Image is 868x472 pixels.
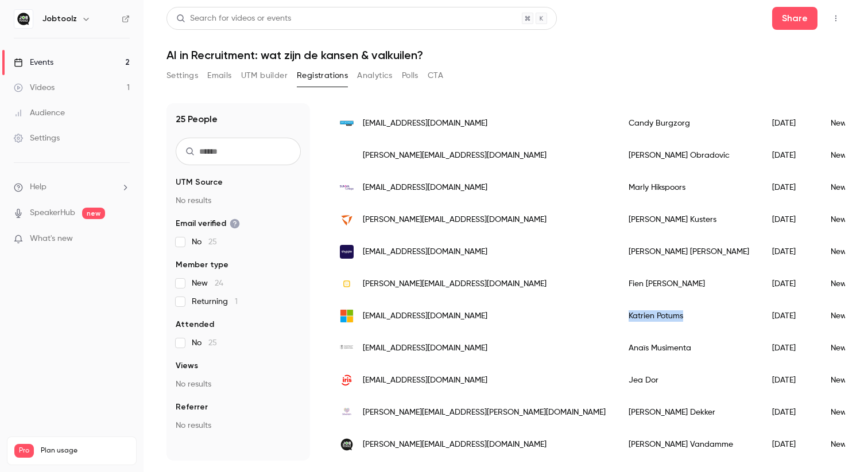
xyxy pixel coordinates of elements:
[176,401,208,413] span: Referrer
[363,310,487,322] span: [EMAIL_ADDRESS][DOMAIN_NAME]
[42,13,77,25] h6: Jobtoolz
[207,67,231,85] button: Emails
[761,300,819,332] div: [DATE]
[30,181,46,193] span: Help
[340,213,354,227] img: tools2grow.nl
[176,112,218,126] h1: 25 People
[357,67,393,85] button: Analytics
[617,236,761,268] div: [PERSON_NAME] [PERSON_NAME]
[14,181,130,193] li: help-dropdown-opener
[761,236,819,268] div: [DATE]
[363,150,547,162] span: [PERSON_NAME][EMAIL_ADDRESS][DOMAIN_NAME]
[30,233,73,245] span: What's new
[176,420,301,431] p: No results
[363,375,487,387] span: [EMAIL_ADDRESS][DOMAIN_NAME]
[761,107,819,139] div: [DATE]
[297,67,348,85] button: Registrations
[176,13,291,25] div: Search for videos or events
[363,439,547,451] span: [PERSON_NAME][EMAIL_ADDRESS][DOMAIN_NAME]
[340,116,354,130] img: implacement.nl
[340,373,354,387] img: iris.be
[235,298,238,306] span: 1
[363,407,606,419] span: [PERSON_NAME][EMAIL_ADDRESS][PERSON_NAME][DOMAIN_NAME]
[617,268,761,300] div: Fien [PERSON_NAME]
[617,428,761,461] div: [PERSON_NAME] Vandamme
[340,245,354,259] img: shypple.com
[32,18,56,28] div: v 4.0.25
[14,82,55,93] div: Videos
[192,337,217,349] span: No
[14,10,33,28] img: Jobtoolz
[363,278,547,290] span: [PERSON_NAME][EMAIL_ADDRESS][DOMAIN_NAME]
[363,214,547,226] span: [PERSON_NAME][EMAIL_ADDRESS][DOMAIN_NAME]
[617,332,761,364] div: Anaïs Musimenta
[340,181,354,194] img: summacollege.nl
[176,259,228,271] span: Member type
[340,341,354,355] img: kbs-frb.be
[340,154,354,157] img: dichterbij.nl
[176,218,240,229] span: Email verified
[44,68,103,75] div: Domain Overview
[617,171,761,204] div: Marly Hikspoors
[761,171,819,204] div: [DATE]
[617,364,761,396] div: Jea Dor
[761,332,819,364] div: [DATE]
[14,444,34,458] span: Pro
[617,139,761,171] div: [PERSON_NAME] Obradovic
[176,177,223,188] span: UTM Source
[617,107,761,139] div: Candy Burgzorg
[127,68,193,75] div: Keywords by Traffic
[761,139,819,171] div: [DATE]
[363,118,487,130] span: [EMAIL_ADDRESS][DOMAIN_NAME]
[208,238,217,246] span: 25
[192,296,238,307] span: Returning
[761,428,819,461] div: [DATE]
[761,396,819,428] div: [DATE]
[208,339,217,347] span: 25
[176,379,301,390] p: No results
[166,48,845,62] h1: AI in Recruitment: wat zijn de kansen & valkuilen?
[30,30,126,39] div: Domain: [DOMAIN_NAME]
[761,204,819,236] div: [DATE]
[192,236,217,248] span: No
[363,182,487,194] span: [EMAIL_ADDRESS][DOMAIN_NAME]
[176,195,301,206] p: No results
[617,396,761,428] div: [PERSON_NAME] Dekker
[340,277,354,291] img: telenet.be
[772,7,817,30] button: Share
[18,18,28,28] img: logo_orange.svg
[114,67,123,76] img: tab_keywords_by_traffic_grey.svg
[18,30,28,39] img: website_grey.svg
[617,204,761,236] div: [PERSON_NAME] Kusters
[761,268,819,300] div: [DATE]
[340,405,354,419] img: silverein.nl
[82,208,105,219] span: new
[14,57,53,68] div: Events
[192,278,223,289] span: New
[241,67,288,85] button: UTM builder
[176,360,198,372] span: Views
[340,438,354,451] img: jobtoolz.com
[14,107,65,119] div: Audience
[363,342,487,354] span: [EMAIL_ADDRESS][DOMAIN_NAME]
[363,246,487,258] span: [EMAIL_ADDRESS][DOMAIN_NAME]
[402,67,418,85] button: Polls
[14,132,60,144] div: Settings
[176,177,301,431] section: facet-groups
[340,309,354,323] img: hotmail.be
[617,300,761,332] div: Katrien Potums
[428,67,443,85] button: CTA
[176,319,214,330] span: Attended
[30,207,75,219] a: SpeakerHub
[31,67,40,76] img: tab_domain_overview_orange.svg
[41,446,129,455] span: Plan usage
[761,364,819,396] div: [DATE]
[215,279,223,287] span: 24
[166,67,198,85] button: Settings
